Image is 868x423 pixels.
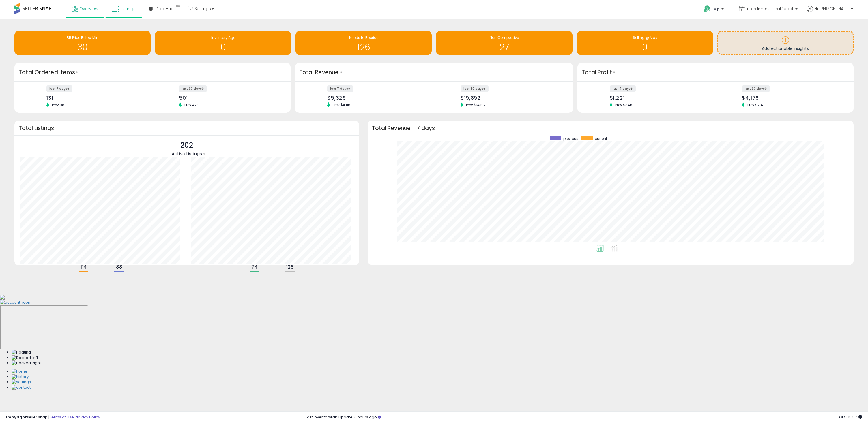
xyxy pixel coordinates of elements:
[14,31,151,55] a: BB Price Below Min 30
[327,95,430,101] div: $5,326
[12,369,27,374] img: Home
[577,31,713,55] a: Selling @ Max 0
[46,95,148,101] div: 131
[463,102,489,107] span: Prev: $14,102
[439,42,569,52] h1: 27
[172,151,202,157] span: Active Listings
[251,264,258,270] b: 74
[17,42,148,52] h1: 30
[461,85,489,92] label: last 30 days
[330,102,353,107] span: Prev: $4,116
[699,1,729,19] a: Help
[746,6,794,12] span: InterdimensionalDepot
[172,140,202,151] p: 202
[121,6,136,12] span: Listings
[81,264,87,270] b: 114
[295,31,432,55] a: Needs to Reprice 126
[580,42,710,52] h1: 0
[49,102,67,107] span: Prev: 98
[744,102,766,107] span: Prev: $214
[610,95,711,101] div: $1,221
[633,35,657,40] span: Selling @ Max
[712,7,720,12] span: Help
[67,35,98,40] span: BB Price Below Min
[19,126,355,130] h3: Total Listings
[202,151,207,156] div: Tooltip anchor
[807,6,853,19] a: Hi [PERSON_NAME]
[742,85,770,92] label: last 30 days
[611,69,617,75] div: Tooltip anchor
[349,35,378,40] span: Needs to Reprice
[338,69,344,75] div: Tooltip anchor
[372,126,849,130] h3: Total Revenue - 7 days
[182,102,201,107] span: Prev: 423
[582,68,849,76] h3: Total Profit
[436,31,572,55] a: Non Competitive 27
[116,264,122,270] b: 88
[718,32,853,54] a: Add Actionable Insights
[179,95,280,101] div: 501
[563,136,578,141] span: previous
[286,264,294,270] b: 128
[610,85,636,92] label: last 7 days
[12,385,31,390] img: Contact
[299,68,569,76] h3: Total Revenue
[19,68,286,76] h3: Total Ordered Items
[814,6,849,12] span: Hi [PERSON_NAME]
[12,379,31,385] img: Settings
[12,360,41,366] img: Docked Right
[612,102,635,107] span: Prev: $846
[179,85,207,92] label: last 30 days
[211,35,235,40] span: Inventory Age
[46,85,72,92] label: last 7 days
[742,95,843,101] div: $4,176
[158,42,288,52] h1: 0
[327,85,353,92] label: last 7 days
[703,5,710,12] i: Get Help
[156,6,174,12] span: DataHub
[155,31,291,55] a: Inventory Age 0
[173,3,183,9] div: Tooltip anchor
[12,374,29,380] img: History
[12,355,38,361] img: Docked Left
[12,350,31,355] img: Floating
[762,46,809,51] span: Add Actionable Insights
[595,136,607,141] span: current
[298,42,429,52] h1: 126
[74,69,79,75] div: Tooltip anchor
[461,95,563,101] div: $19,892
[490,35,519,40] span: Non Competitive
[79,6,98,12] span: Overview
